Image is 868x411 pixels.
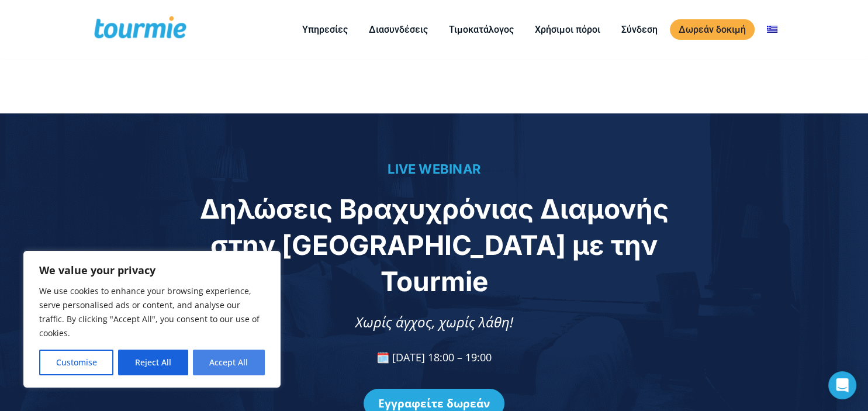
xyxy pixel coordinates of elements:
[440,22,523,37] a: Τιμοκατάλογος
[193,350,265,375] button: Accept All
[828,371,856,399] div: Open Intercom Messenger
[248,47,295,60] span: Τηλέφωνο
[526,22,609,37] a: Χρήσιμοι πόροι
[388,161,480,177] span: LIVE WEBINAR
[360,22,437,37] a: Διασυνδέσεις
[613,22,666,37] a: Σύνδεση
[39,263,265,277] p: We value your privacy
[39,350,113,375] button: Customise
[670,19,755,40] a: Δωρεάν δοκιμή
[355,312,513,331] span: Χωρίς άγχος, χωρίς λάθη!
[39,284,265,340] p: We use cookies to enhance your browsing experience, serve personalised ads or content, and analys...
[118,350,188,375] button: Reject All
[293,22,357,37] a: Υπηρεσίες
[200,192,669,298] span: Δηλώσεις Βραχυχρόνιας Διαμονής στην [GEOGRAPHIC_DATA] με την Tourmie
[376,350,492,364] span: 🗓️ [DATE] 18:00 – 19:00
